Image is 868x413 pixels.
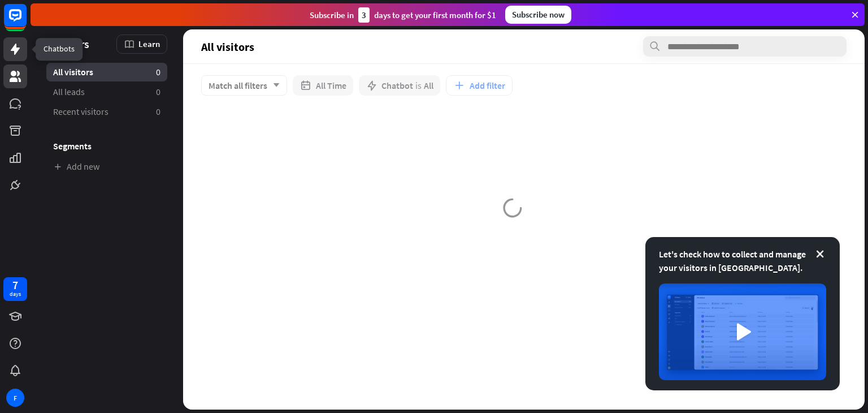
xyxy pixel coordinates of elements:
[46,140,167,152] h3: Segments
[53,66,93,78] span: All visitors
[53,86,85,98] span: All leads
[505,6,571,24] div: Subscribe now
[53,106,108,118] span: Recent visitors
[138,38,160,49] span: Learn
[156,86,160,98] aside: 0
[46,102,167,121] a: Recent visitors 0
[659,283,826,380] img: image
[46,83,167,101] a: All leads 0
[10,290,21,298] div: days
[6,389,24,407] div: F
[53,37,89,50] span: Visitors
[358,7,370,23] div: 3
[3,277,27,301] a: 7 days
[156,106,160,118] aside: 0
[9,5,43,38] button: Open LiveChat chat widget
[46,157,167,176] a: Add new
[310,7,496,23] div: Subscribe in days to get your first month for $1
[12,280,18,290] div: 7
[659,247,826,274] div: Let's check how to collect and manage your visitors in [GEOGRAPHIC_DATA].
[201,40,254,53] span: All visitors
[156,66,160,78] aside: 0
